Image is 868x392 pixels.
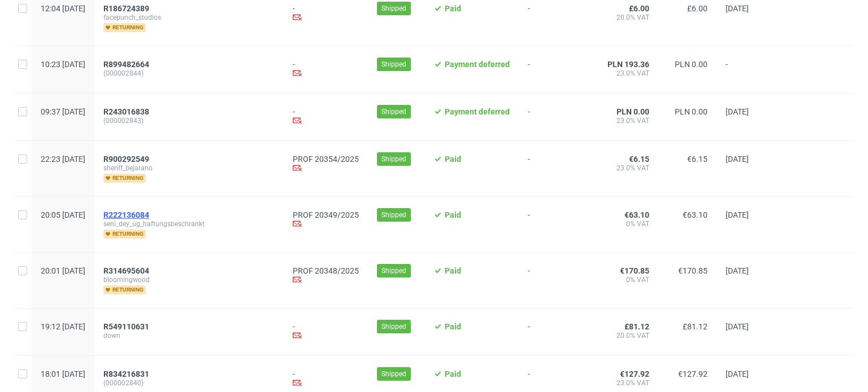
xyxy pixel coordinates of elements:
span: (000002843) [103,116,275,125]
span: returning [103,230,146,239]
span: seni_dey_ug_haftungsbeschrankt [103,219,275,228]
a: PROF 20354/2025 [293,155,359,164]
span: R186724389 [103,4,149,13]
span: - [528,155,583,183]
span: (000002844) [103,69,275,78]
span: Paid [445,369,461,378]
span: returning [103,285,146,294]
a: R549110631 [103,322,151,331]
span: R834216831 [103,369,149,378]
a: R243016838 [103,107,151,116]
span: R899482664 [103,60,149,69]
span: 09:37 [DATE] [41,107,85,116]
span: €170.85 [678,266,708,275]
span: €63.10 [624,210,649,219]
span: €127.92 [678,369,708,378]
span: [DATE] [726,369,749,378]
span: 23.0% VAT [601,69,649,78]
span: €170.85 [620,266,649,275]
span: - [528,210,583,239]
a: R314695604 [103,266,151,275]
span: €63.10 [683,210,708,219]
a: PROF 20349/2025 [293,210,359,219]
span: [DATE] [726,322,749,331]
div: - [293,4,359,24]
span: Paid [445,322,461,331]
span: €6.15 [629,155,649,164]
a: R834216831 [103,369,151,378]
span: 20.0% VAT [601,331,649,340]
div: - [293,107,359,127]
span: - [528,369,583,389]
span: facepunch_studios [103,13,275,22]
a: R222136084 [103,210,151,219]
span: 0% VAT [601,275,649,284]
a: R899482664 [103,60,151,69]
span: (000002840) [103,378,275,387]
span: 22:23 [DATE] [41,155,85,164]
span: returning [103,23,146,32]
span: £6.00 [629,4,649,13]
span: 0% VAT [601,219,649,228]
a: R186724389 [103,4,151,13]
span: Shipped [381,154,406,164]
span: R549110631 [103,322,149,331]
span: 18:01 [DATE] [41,369,85,378]
span: bloomingwood [103,275,275,284]
span: Shipped [381,321,406,332]
span: R243016838 [103,107,149,116]
span: PLN 0.00 [675,107,708,116]
div: - [293,60,359,80]
span: €127.92 [620,369,649,378]
div: - [293,369,359,389]
span: R222136084 [103,210,149,219]
span: Shipped [381,3,406,14]
span: Shipped [381,107,406,117]
span: PLN 0.00 [617,107,649,116]
span: - [528,60,583,80]
span: [DATE] [726,4,749,13]
span: - [528,107,583,127]
span: PLN 0.00 [675,60,708,69]
span: 20:01 [DATE] [41,266,85,275]
span: Paid [445,155,461,164]
span: Paid [445,266,461,275]
span: returning [103,174,146,183]
span: €6.15 [687,155,708,164]
span: 23.0% VAT [601,164,649,173]
span: - [528,4,583,32]
span: 23.0% VAT [601,116,649,125]
span: Payment deferred [445,60,510,69]
span: £81.12 [624,322,649,331]
span: 20:05 [DATE] [41,210,85,219]
span: [DATE] [726,266,749,275]
span: 10:23 [DATE] [41,60,85,69]
span: down [103,331,275,340]
span: Shipped [381,369,406,379]
span: - [528,322,583,342]
span: [DATE] [726,155,749,164]
span: sheriff_bejarano [103,164,275,173]
span: R900292549 [103,155,149,164]
span: 19:12 [DATE] [41,322,85,331]
span: Shipped [381,266,406,276]
span: 20.0% VAT [601,13,649,22]
a: PROF 20348/2025 [293,266,359,275]
span: - [726,60,769,80]
div: - [293,322,359,342]
span: PLN 193.36 [607,60,649,69]
span: - [528,266,583,294]
span: 23.0% VAT [601,378,649,387]
span: Payment deferred [445,107,510,116]
span: 12:04 [DATE] [41,4,85,13]
span: Shipped [381,210,406,220]
a: R900292549 [103,155,151,164]
span: Paid [445,210,461,219]
span: Shipped [381,59,406,69]
span: Paid [445,4,461,13]
span: R314695604 [103,266,149,275]
span: £81.12 [683,322,708,331]
span: [DATE] [726,210,749,219]
span: £6.00 [687,4,708,13]
span: [DATE] [726,107,749,116]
